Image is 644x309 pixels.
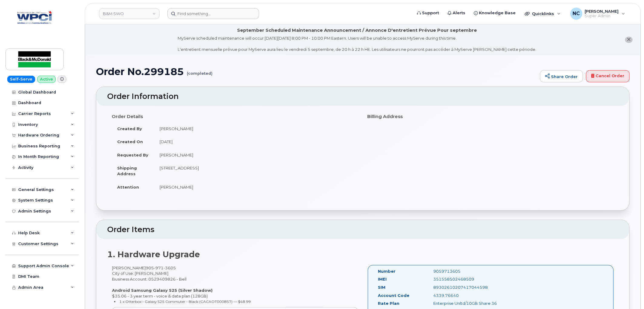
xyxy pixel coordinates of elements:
label: Number [378,268,396,274]
label: Rate Plan [378,301,400,306]
label: IMEI [378,276,387,282]
td: [PERSON_NAME] [154,148,358,162]
div: MyServe scheduled maintenance will occur [DATE][DATE] 8:00 PM - 10:00 PM Eastern. Users will be u... [178,35,537,52]
strong: Attention [117,185,139,189]
td: [PERSON_NAME] [154,180,358,194]
h4: Order Details [112,114,358,119]
small: (completed) [187,66,213,76]
div: September Scheduled Maintenance Announcement / Annonce D'entretient Prévue Pour septembre [237,27,477,34]
strong: Android Samsung Galaxy S25 (Silver Shadow) [112,288,213,293]
label: SIM [378,284,386,290]
h4: Billing Address [368,114,614,119]
div: 351558502468509 [429,276,506,282]
div: 4339.76640 [429,293,506,298]
label: Account Code [378,293,410,298]
strong: Created By [117,126,142,131]
button: close notification [625,37,633,43]
span: 3605 [163,265,176,270]
a: Cancel Order [586,70,630,82]
td: [DATE] [154,135,358,148]
strong: 1. Hardware Upgrade [107,249,200,259]
h2: Order Items [107,225,619,234]
div: Enterprise Unltd/10GB Share 36 [429,301,506,306]
h1: Order No.299185 [96,66,537,77]
a: Share Order [540,70,583,82]
span: 905 [146,265,176,270]
td: [STREET_ADDRESS] [154,161,358,180]
strong: Shipping Address [117,166,137,176]
h2: Order Information [107,92,619,101]
div: 9059713605 [429,268,506,274]
small: 1 x Otterbox - Galaxy S25 Commuter - Black (CACAOT000857) — $48.99 [120,299,251,304]
strong: Created On [117,139,143,144]
span: 971 [154,265,163,270]
strong: Requested By [117,153,148,157]
div: 89302610207417044598 [429,284,506,290]
td: [PERSON_NAME] [154,122,358,135]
